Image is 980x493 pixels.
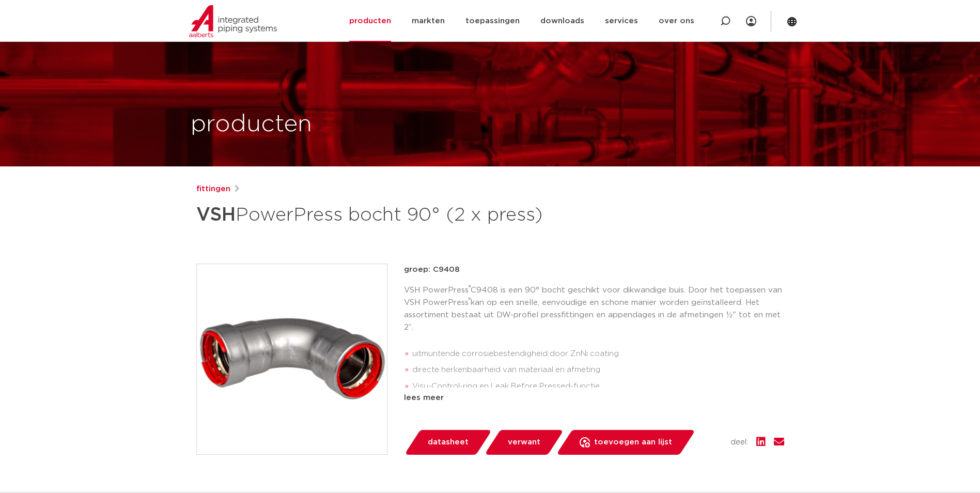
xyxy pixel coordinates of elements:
[412,346,784,362] li: uitmuntende corrosiebestendigheid door ZnNi coating
[191,108,312,141] h1: producten
[508,434,540,451] span: verwant
[404,392,784,404] div: lees meer
[196,206,236,224] strong: VSH
[404,264,784,276] p: groep: C9408
[404,284,784,334] p: VSH PowerPress C9408 is een 90° bocht geschikt voor dikwandige buis. Door het toepassen van VSH P...
[404,430,492,455] a: datasheet
[196,183,230,195] a: fittingen
[412,378,784,395] li: Visu-Control-ring en Leak Before Pressed-functie
[484,430,564,455] a: verwant
[428,434,469,451] span: datasheet
[412,362,784,378] li: directe herkenbaarheid van materiaal en afmeting
[469,285,471,290] sup: ®
[196,199,584,230] h1: PowerPress bocht 90° (2 x press)
[594,434,672,451] span: toevoegen aan lijst
[469,297,471,303] sup: ®
[730,436,748,449] span: deel:
[197,264,387,454] img: Product Image for VSH PowerPress bocht 90° (2 x press)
